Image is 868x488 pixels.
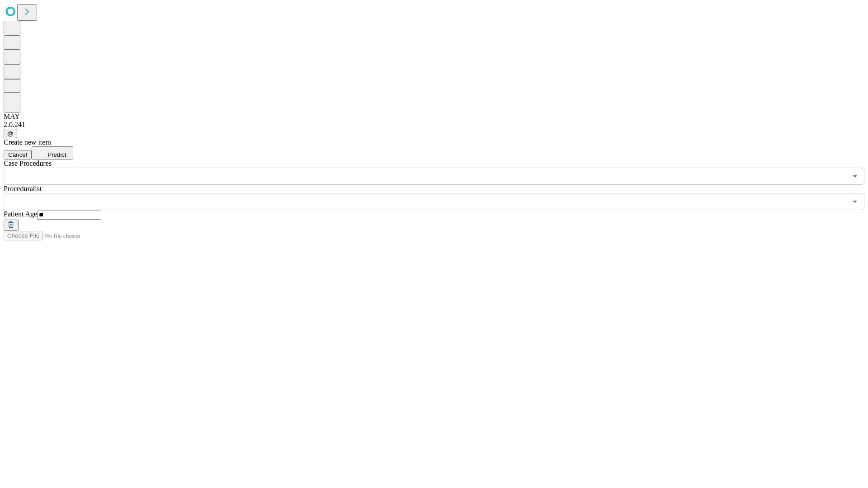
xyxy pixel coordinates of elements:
div: MAY [4,113,864,121]
span: Scheduled Procedure [4,160,52,167]
button: Predict [32,146,73,160]
button: Open [849,170,861,183]
span: @ [7,130,14,137]
span: Cancel [8,151,27,158]
span: Patient Age [4,210,37,218]
button: Open [849,195,861,208]
span: Proceduralist [4,185,42,192]
span: Predict [47,151,66,158]
span: Create new item [4,138,51,146]
button: @ [4,129,17,138]
div: 2.0.241 [4,121,864,129]
button: Cancel [4,150,32,160]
